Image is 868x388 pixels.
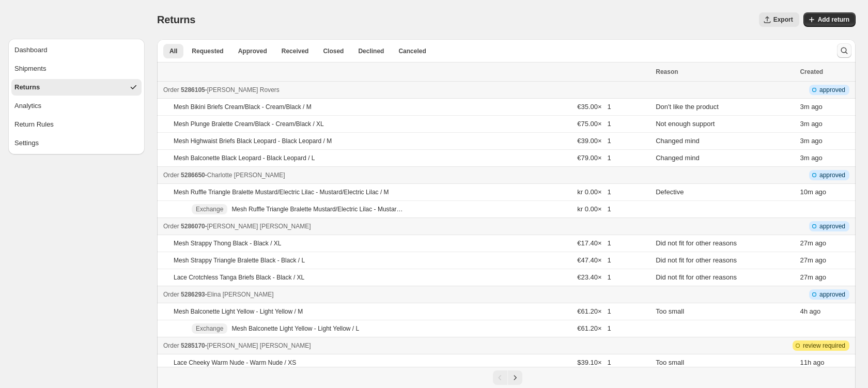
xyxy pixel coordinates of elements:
span: 5286070 [181,223,205,230]
td: ago [797,133,856,150]
td: ago [797,303,856,320]
span: €17.40 × 1 [577,239,611,247]
span: 5286650 [181,172,205,179]
span: Closed [323,47,344,55]
span: Exchange [196,205,223,213]
button: Next [508,370,522,385]
td: ago [797,116,856,133]
span: 5286293 [181,291,205,298]
td: Changed mind [653,133,797,150]
span: €47.40 × 1 [577,256,611,264]
button: Analytics [11,98,142,114]
button: Export [759,12,799,27]
div: Shipments [14,64,46,74]
span: Created [800,68,823,75]
td: Too small [653,303,797,320]
span: Add return [818,15,849,24]
span: €61.20 × 1 [577,324,611,332]
span: Order [163,342,179,349]
button: Settings [11,135,142,151]
time: Monday, September 22, 2025 at 9:18:21 AM [800,137,809,145]
p: Mesh Balconette Black Leopard - Black Leopard / L [174,154,315,162]
td: ago [797,184,856,201]
button: Returns [11,79,142,96]
div: Settings [14,138,39,148]
p: Mesh Ruffle Triangle Bralette Mustard/Electric Lilac - Mustard/Electric Lilac / M [174,188,389,196]
span: All [169,47,177,55]
p: Mesh Ruffle Triangle Bralette Mustard/Electric Lilac - Mustard/Electric Lilac / M [231,205,406,213]
span: €23.40 × 1 [577,273,611,281]
td: Did not fit for other reasons [653,269,797,286]
time: Monday, September 22, 2025 at 9:18:21 AM [800,103,809,111]
span: kr 0.00 × 1 [577,188,611,196]
button: Return Rules [11,116,142,133]
time: Monday, September 22, 2025 at 9:11:36 AM [800,188,813,196]
p: Mesh Balconette Light Yellow - Light Yellow / L [231,324,359,333]
td: ago [797,252,856,269]
td: ago [797,269,856,286]
p: Mesh Strappy Triangle Bralette Black - Black / L [174,256,305,265]
span: [PERSON_NAME] [PERSON_NAME] [207,342,311,349]
td: ago [797,150,856,167]
span: approved [819,222,845,230]
p: Mesh Strappy Thong Black - Black / XL [174,239,282,247]
button: Add return [803,12,856,27]
span: Order [163,291,179,298]
span: Received [282,47,309,55]
td: Not enough support [653,116,797,133]
span: Requested [192,47,223,55]
p: Mesh Balconette Light Yellow - Light Yellow / M [174,307,303,316]
p: Lace Cheeky Warm Nude - Warm Nude / XS [174,359,296,367]
div: Dashboard [14,45,48,55]
span: Reason [656,68,678,75]
td: Did not fit for other reasons [653,252,797,269]
nav: Pagination [157,367,856,388]
p: Lace Crotchless Tanga Briefs Black - Black / XL [174,273,304,282]
p: Mesh Bikini Briefs Cream/Black - Cream/Black / M [174,103,312,111]
div: - [163,340,649,351]
div: - [163,170,649,180]
td: Defective [653,184,797,201]
td: ago [797,99,856,116]
td: Too small [653,354,797,371]
div: Analytics [14,101,41,111]
time: Monday, September 22, 2025 at 8:54:21 AM [800,256,813,264]
time: Sunday, September 21, 2025 at 10:04:33 PM [800,359,811,366]
p: Mesh Plunge Bralette Cream/Black - Cream/Black / XL [174,120,324,128]
span: Order [163,172,179,179]
td: Changed mind [653,150,797,167]
span: kr 0.00 × 1 [577,205,611,213]
span: Exchange [196,324,223,333]
span: Elina [PERSON_NAME] [207,291,274,298]
span: €35.00 × 1 [577,103,611,111]
span: [PERSON_NAME] [PERSON_NAME] [207,223,311,230]
time: Monday, September 22, 2025 at 9:18:21 AM [800,154,809,162]
time: Monday, September 22, 2025 at 9:18:21 AM [800,120,809,128]
div: Return Rules [14,119,54,130]
span: approved [819,171,845,179]
span: Canceled [398,47,426,55]
button: Search and filter results [837,43,851,58]
span: review required [803,342,845,350]
span: €75.00 × 1 [577,120,611,128]
span: €39.00 × 1 [577,137,611,145]
time: Monday, September 22, 2025 at 8:54:21 AM [800,239,813,247]
span: Declined [358,47,384,55]
span: Order [163,223,179,230]
p: Mesh Highwaist Briefs Black Leopard - Black Leopard / M [174,137,332,145]
span: 5285170 [181,342,205,349]
span: Returns [157,14,195,25]
div: Returns [14,82,40,92]
button: Dashboard [11,42,142,58]
span: $39.10 × 1 [577,359,611,366]
td: ago [797,235,856,252]
span: €79.00 × 1 [577,154,611,162]
span: Approved [238,47,267,55]
div: - [163,85,649,95]
span: approved [819,86,845,94]
span: 5286105 [181,86,205,94]
time: Monday, September 22, 2025 at 5:17:38 AM [800,307,807,315]
td: Did not fit for other reasons [653,235,797,252]
time: Monday, September 22, 2025 at 8:54:21 AM [800,273,813,281]
span: Order [163,86,179,94]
